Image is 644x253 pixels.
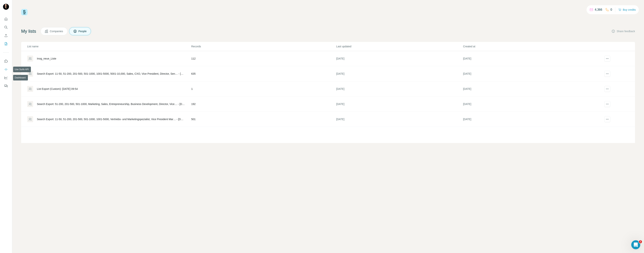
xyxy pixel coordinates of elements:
[3,83,9,89] button: Feedback
[37,87,78,91] div: List Export (Custom): [DATE] 09:54
[336,97,463,112] td: [DATE]
[3,66,9,73] button: Use Surfe API
[604,86,610,92] button: actions
[336,81,463,97] td: [DATE]
[3,58,9,65] button: Use Surfe on LinkedIn
[631,240,640,249] iframe: Intercom live chat
[191,45,336,48] p: Records
[191,112,336,127] td: 501
[336,66,463,81] td: [DATE]
[611,29,635,33] button: Share feedback
[37,57,56,60] div: Inog_neue_Liste
[21,9,28,15] img: Surfe Logo
[3,24,9,31] button: Search
[191,81,336,97] td: 1
[3,40,9,47] button: My lists
[21,28,36,34] h4: My lists
[463,66,590,81] td: [DATE]
[191,66,336,81] td: 635
[3,16,9,22] button: Quick start
[604,101,610,107] button: actions
[610,7,612,12] p: 0
[3,74,9,81] button: Dashboard
[191,97,336,112] td: 192
[463,45,590,48] p: Created at
[336,51,463,66] td: [DATE]
[50,29,63,33] span: Companies
[595,7,602,12] p: 4,366
[37,102,185,106] div: Search Export: 51-200, 201-500, 501-1000, Marketing, Sales, Entrepreneurship, Business Developmen...
[463,112,590,127] td: [DATE]
[27,45,191,48] p: List name
[78,29,87,33] span: People
[604,71,610,77] button: actions
[37,117,185,121] div: Search Export: 11-50, 51-200, 201-500, 501-1000, 1001-5000, Vertriebs- und Marketingspezialist, V...
[463,97,590,112] td: [DATE]
[604,116,610,122] button: actions
[37,72,185,76] div: Search Export: 11-50, 51-200, 201-500, 501-1000, 1001-5000, 5001-10,000, Sales, CXO, Vice Preside...
[604,56,610,62] button: actions
[639,240,642,243] span: 1
[3,32,9,39] button: Enrich CSV
[463,51,590,66] td: [DATE]
[191,51,336,66] td: 112
[336,45,463,48] p: Last updated
[618,7,636,12] button: Buy credits
[336,112,463,127] td: [DATE]
[463,81,590,97] td: [DATE]
[3,4,9,10] img: Avatar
